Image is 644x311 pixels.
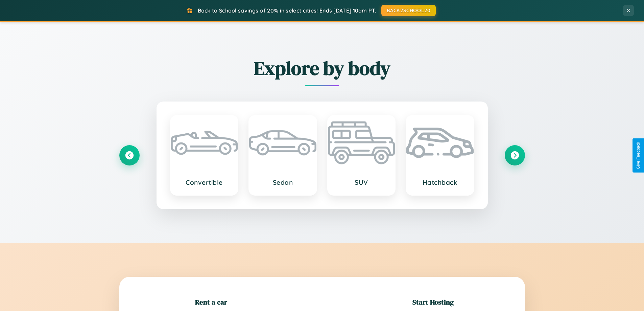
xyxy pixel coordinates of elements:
button: BACK2SCHOOL20 [381,5,436,16]
span: Back to School savings of 20% in select cities! Ends [DATE] 10am PT. [198,7,376,14]
h2: Explore by body [119,55,525,81]
div: Give Feedback [636,142,641,169]
h3: Hatchback [413,178,467,186]
h2: Start Hosting [412,297,454,307]
h3: Convertible [177,178,231,186]
h3: SUV [335,178,388,186]
h3: Sedan [256,178,310,186]
h2: Rent a car [195,297,227,307]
